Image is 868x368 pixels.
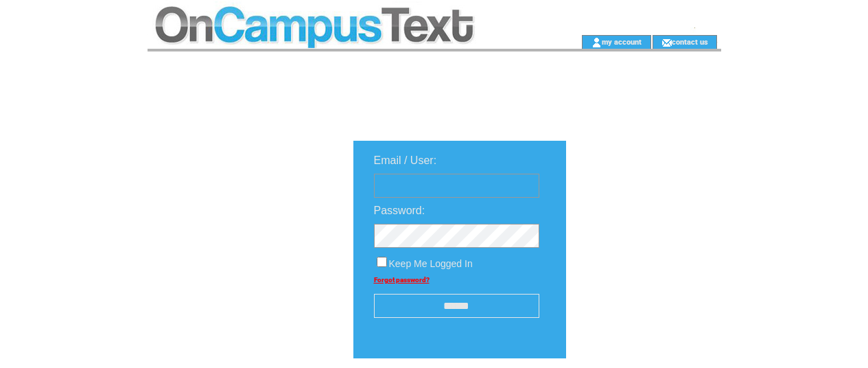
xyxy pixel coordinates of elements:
[374,154,437,166] span: Email / User:
[661,37,672,48] img: contact_us_icon.gif;jsessionid=FBD0E3352A099435287C58701058E5C3
[389,258,473,269] span: Keep Me Logged In
[602,37,642,46] a: my account
[374,205,425,216] span: Password:
[591,37,602,48] img: account_icon.gif;jsessionid=FBD0E3352A099435287C58701058E5C3
[672,37,708,46] a: contact us
[374,276,430,284] a: Forgot password?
